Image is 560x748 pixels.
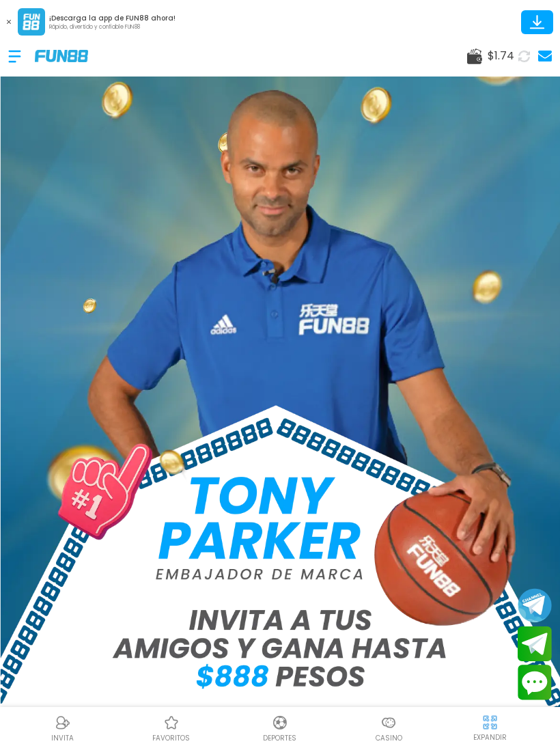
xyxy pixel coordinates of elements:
p: EXPANDIR [473,732,507,743]
button: Contact customer service [518,665,552,700]
img: Casino Favoritos [163,715,180,731]
p: INVITA [51,733,74,743]
img: Company Logo [35,50,88,61]
button: Join telegram [518,626,552,662]
a: DeportesDeportesDeportes [225,712,334,743]
img: Casino [380,715,397,731]
button: Join telegram channel [518,587,552,623]
p: Deportes [263,733,296,743]
img: Referral [55,715,71,731]
img: hide [481,714,499,731]
a: Casino FavoritosCasino Favoritosfavoritos [117,712,225,743]
p: Casino [376,733,402,743]
a: CasinoCasinoCasino [335,712,443,743]
img: App Logo [18,8,45,36]
p: Rápido, divertido y confiable FUN88 [49,23,176,31]
p: favoritos [152,733,190,743]
a: ReferralReferralINVITA [8,712,117,743]
span: $ 1.74 [488,48,514,64]
p: ¡Descarga la app de FUN88 ahora! [49,13,176,23]
img: Deportes [272,715,288,731]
